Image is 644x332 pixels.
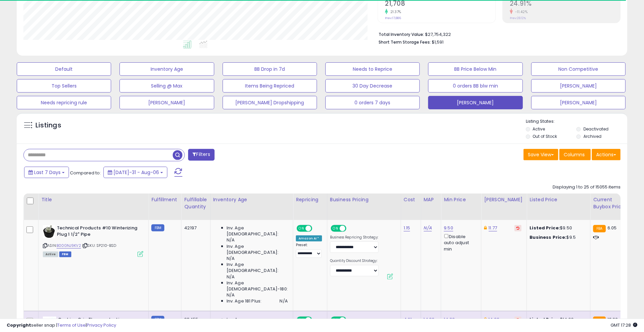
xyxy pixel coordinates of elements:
div: Current Buybox Price [593,196,628,210]
button: Default [17,62,111,76]
div: $9.50 [530,225,585,231]
button: [DATE]-31 - Aug-06 [103,167,167,178]
span: Compared to: [70,170,101,176]
label: Archived [583,133,601,139]
span: Columns [564,151,585,158]
button: 30 Day Decrease [325,79,420,93]
button: Selling @ Max [119,79,214,93]
button: [PERSON_NAME] [531,96,626,109]
span: N/A [227,292,235,298]
button: Needs repricing rule [17,96,111,109]
strong: Copyright [7,322,31,328]
span: $1,591 [432,39,444,45]
span: 6.05 [608,225,617,231]
small: FBM [151,224,164,231]
b: Business Price: [530,234,566,240]
small: 21.37% [388,9,401,14]
a: 11.77 [489,225,497,231]
div: Min Price [444,196,478,203]
label: Out of Stock [533,133,557,139]
span: 2025-08-14 17:28 GMT [611,322,637,328]
small: -11.42% [513,9,528,14]
div: Fulfillable Quantity [184,196,207,210]
label: Active [533,126,545,132]
label: Deactivated [583,126,609,132]
button: Columns [559,149,591,160]
a: B00GNJ9KV2 [57,243,81,248]
button: Inventory Age [119,62,214,76]
small: Prev: 28.12% [510,16,526,20]
a: 9.50 [444,225,453,231]
h5: Listings [35,121,61,130]
div: Business Pricing [330,196,398,203]
b: Short Term Storage Fees: [379,39,431,45]
button: Filters [188,149,214,161]
label: Business Repricing Strategy: [330,235,379,240]
button: Top Sellers [17,79,111,93]
a: Terms of Use [57,322,86,328]
b: Total Inventory Value: [379,32,424,37]
a: 1.15 [404,225,410,231]
button: 0 orders BB blw min [428,79,522,93]
div: Title [41,196,146,203]
span: OFF [311,226,322,231]
div: Cost [404,196,418,203]
span: FBM [59,252,71,257]
a: Privacy Policy [87,322,116,328]
label: Quantity Discount Strategy: [330,259,379,263]
span: Last 7 Days [34,169,61,176]
button: Non Competitive [531,62,626,76]
button: Actions [592,149,621,160]
div: $9.5 [530,234,585,240]
span: All listings currently available for purchase on Amazon [43,252,58,257]
small: FBA [593,225,606,232]
img: 41QfJwpIuHL._SL40_.jpg [43,225,55,238]
a: N/A [424,225,432,231]
b: Technical Products #10 Winterizing Plug 1 1/2" Pipe [57,225,138,239]
div: 42197 [184,225,205,231]
b: Listed Price: [530,225,560,231]
button: [PERSON_NAME] Dropshipping [223,96,317,109]
span: ON [297,226,306,231]
button: BB Price Below Min [428,62,522,76]
button: Items Being Repriced [223,79,317,93]
button: [PERSON_NAME] [428,96,522,109]
span: OFF [345,226,356,231]
div: Listed Price [530,196,587,203]
div: MAP [424,196,438,203]
button: [PERSON_NAME] [531,79,626,93]
div: [PERSON_NAME] [484,196,524,203]
span: Inv. Age 181 Plus: [227,298,262,304]
button: BB Drop in 7d [223,62,317,76]
li: $27,754,322 [379,30,616,38]
button: Last 7 Days [24,167,69,178]
span: [DATE]-31 - Aug-06 [113,169,159,176]
div: Preset: [296,243,322,258]
span: Inv. Age [DEMOGRAPHIC_DATA]-180: [227,280,288,292]
span: N/A [280,298,288,304]
div: Repricing [296,196,324,203]
span: ON [331,226,340,231]
div: Inventory Age [213,196,290,203]
button: Save View [524,149,558,160]
div: ASIN: [43,225,143,256]
div: Amazon AI * [296,235,322,241]
button: Needs to Reprice [325,62,420,76]
span: N/A [227,237,235,243]
span: Inv. Age [DEMOGRAPHIC_DATA]: [227,225,288,237]
span: Inv. Age [DEMOGRAPHIC_DATA]: [227,262,288,274]
div: seller snap | | [7,322,116,329]
small: Prev: 17,886 [385,16,401,20]
div: Fulfillment [151,196,178,203]
button: 0 orders 7 days [325,96,420,109]
div: Displaying 1 to 25 of 15055 items [553,184,621,190]
span: | SKU: SP210-BSD [82,243,116,248]
p: Listing States: [526,118,627,125]
button: [PERSON_NAME] [119,96,214,109]
span: N/A [227,256,235,262]
span: Inv. Age [DEMOGRAPHIC_DATA]: [227,243,288,256]
div: Disable auto adjust min [444,233,476,252]
span: N/A [227,274,235,280]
